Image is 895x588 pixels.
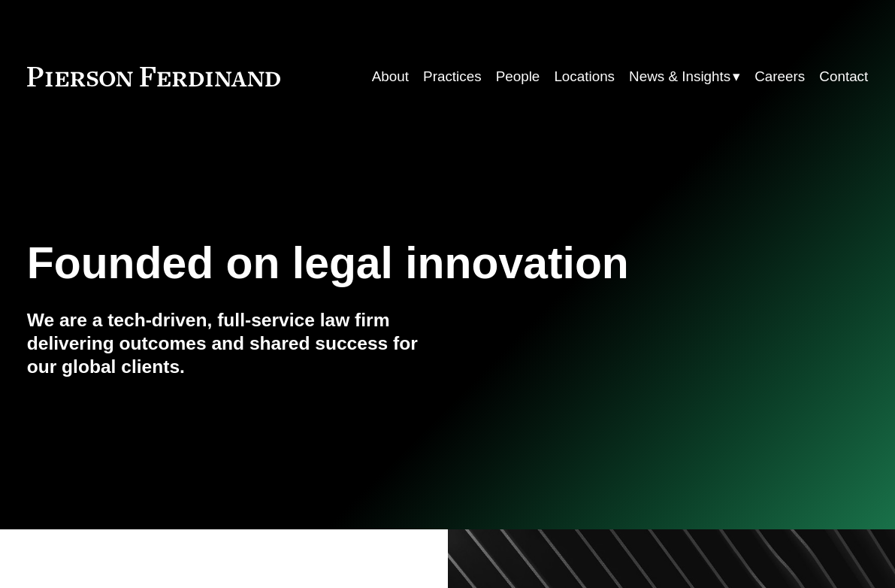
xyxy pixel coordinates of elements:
a: Practices [423,62,482,91]
span: News & Insights [629,64,730,89]
a: Contact [819,62,868,91]
a: Locations [554,62,615,91]
a: People [496,62,540,91]
a: About [372,62,409,91]
h4: We are a tech-driven, full-service law firm delivering outcomes and shared success for our global... [27,308,448,379]
h1: Founded on legal innovation [27,238,728,288]
a: folder dropdown [629,62,740,91]
a: Careers [754,62,805,91]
